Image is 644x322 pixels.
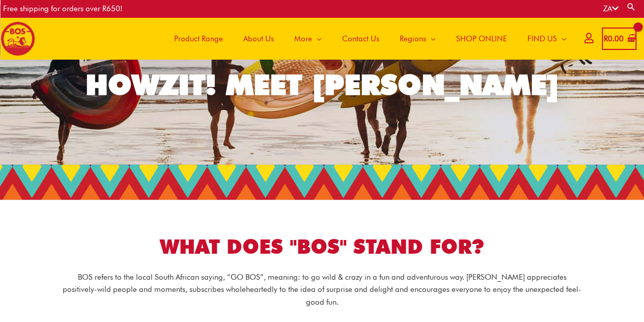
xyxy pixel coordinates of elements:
[527,23,557,54] span: FIND US
[389,17,446,60] a: Regions
[332,17,389,60] a: Contact Us
[174,23,223,54] span: Product Range
[86,71,559,99] div: HOWZIT! MEET [PERSON_NAME]
[284,17,332,60] a: More
[626,2,636,12] a: Search button
[602,28,636,50] a: View Shopping Cart, empty
[446,17,517,60] a: SHOP ONLINE
[456,23,507,54] span: SHOP ONLINE
[63,271,582,309] p: BOS refers to the local South African saying, “GO BOS”, meaning: to go wild & crazy in a fun and ...
[233,17,284,60] a: About Us
[37,233,607,261] h1: WHAT DOES "BOS" STAND FOR?
[604,34,608,43] span: R
[156,17,577,60] nav: Site Navigation
[294,23,312,54] span: More
[1,21,35,56] img: BOS logo finals-200px
[342,23,379,54] span: Contact Us
[604,34,624,43] bdi: 0.00
[603,4,619,13] a: ZA
[400,23,426,54] span: Regions
[243,23,274,54] span: About Us
[164,17,233,60] a: Product Range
